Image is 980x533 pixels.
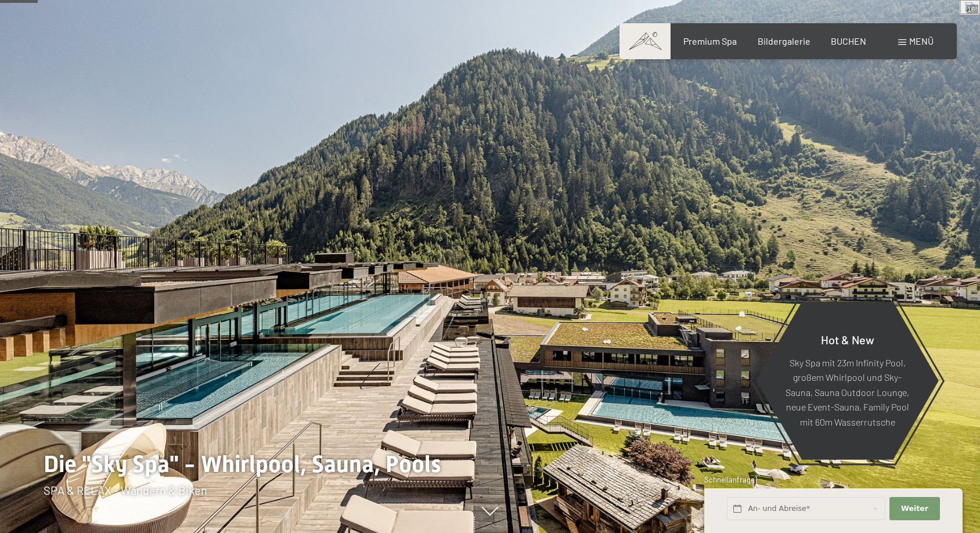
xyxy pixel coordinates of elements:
a: Premium Spa [683,35,737,46]
span: Weiter [901,503,928,514]
img: 12.png [963,1,978,13]
button: Weiter [889,497,939,521]
span: Hot & New [821,332,874,346]
p: Sky Spa mit 23m Infinity Pool, großem Whirlpool und Sky-Sauna, Sauna Outdoor Lounge, neue Event-S... [784,355,910,429]
a: Bildergalerie [758,35,810,46]
a: BUCHEN [831,35,866,46]
span: Schnellanfrage [704,475,755,484]
span: Menü [909,35,934,46]
div: 16° [967,5,978,13]
a: Hot & New Sky Spa mit 23m Infinity Pool, großem Whirlpool und Sky-Sauna, Sauna Outdoor Lounge, ne... [755,301,939,460]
